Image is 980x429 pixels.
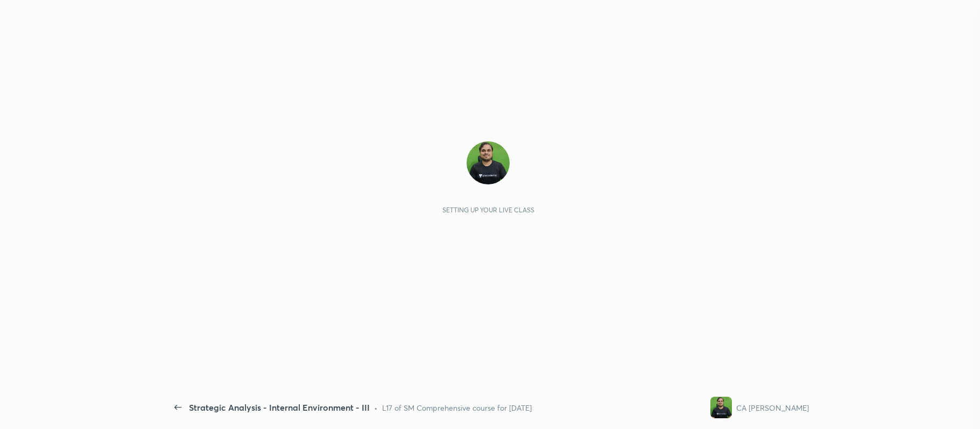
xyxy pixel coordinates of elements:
div: Strategic Analysis - Internal Environment - III [189,401,370,414]
div: CA [PERSON_NAME] [736,402,809,413]
div: • [374,402,378,413]
img: 1b2d820965364134af14a78726495715.jpg [467,141,510,184]
div: L17 of SM Comprehensive course for [DATE] [382,402,532,413]
div: Setting up your live class [442,206,534,214]
img: 1b2d820965364134af14a78726495715.jpg [710,397,732,418]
